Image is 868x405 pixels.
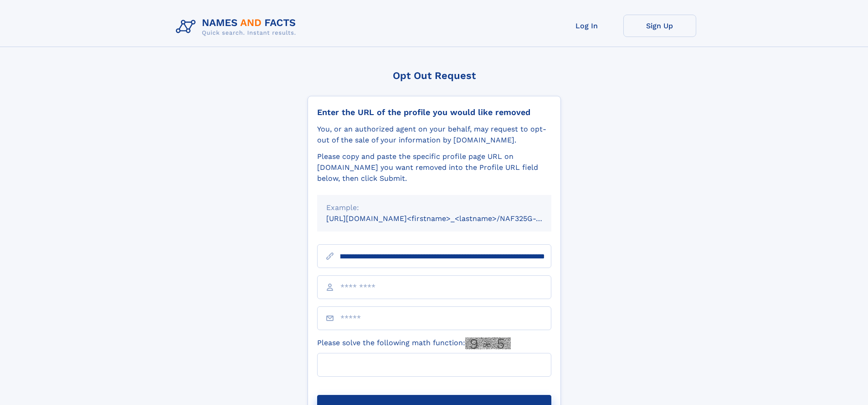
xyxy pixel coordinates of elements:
[317,124,551,146] div: You, or an authorized agent on your behalf, may request to opt-out of the sale of your informatio...
[317,151,551,184] div: Please copy and paste the specific profile page URL on [DOMAIN_NAME] you want removed into the Pr...
[308,70,561,81] div: Opt Out Request
[317,107,551,117] div: Enter the URL of the profile you would like removed
[326,214,569,223] small: [URL][DOMAIN_NAME]<firstname>_<lastname>/NAF325G-xxxxxxxx
[623,15,696,37] a: Sign Up
[317,337,511,349] label: Please solve the following math function:
[172,15,303,39] img: Logo Names and Facts
[550,15,623,37] a: Log In
[326,202,542,213] div: Example:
